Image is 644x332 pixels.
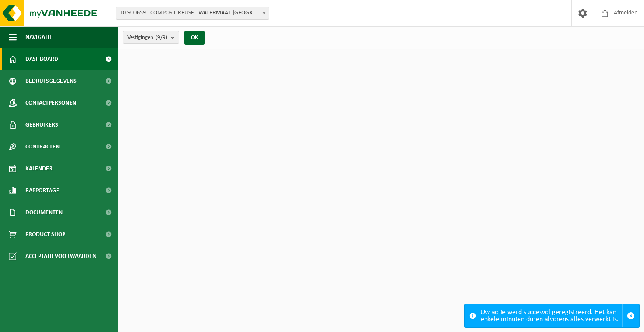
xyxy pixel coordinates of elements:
[25,201,63,223] span: Documenten
[481,304,622,327] div: Uw actie werd succesvol geregistreerd. Het kan enkele minuten duren alvorens alles verwerkt is.
[25,92,76,114] span: Contactpersonen
[156,35,167,40] count: (9/9)
[25,114,58,136] span: Gebruikers
[25,48,58,70] span: Dashboard
[25,180,59,201] span: Rapportage
[116,7,269,19] span: 10-900659 - COMPOSIL REUSE - WATERMAAL-BOSVOORDE
[25,70,77,92] span: Bedrijfsgegevens
[184,31,205,45] button: OK
[127,31,167,44] span: Vestigingen
[25,223,65,245] span: Product Shop
[25,245,96,267] span: Acceptatievoorwaarden
[116,7,269,20] span: 10-900659 - COMPOSIL REUSE - WATERMAAL-BOSVOORDE
[25,158,53,180] span: Kalender
[25,136,60,158] span: Contracten
[123,31,179,44] button: Vestigingen(9/9)
[25,26,53,48] span: Navigatie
